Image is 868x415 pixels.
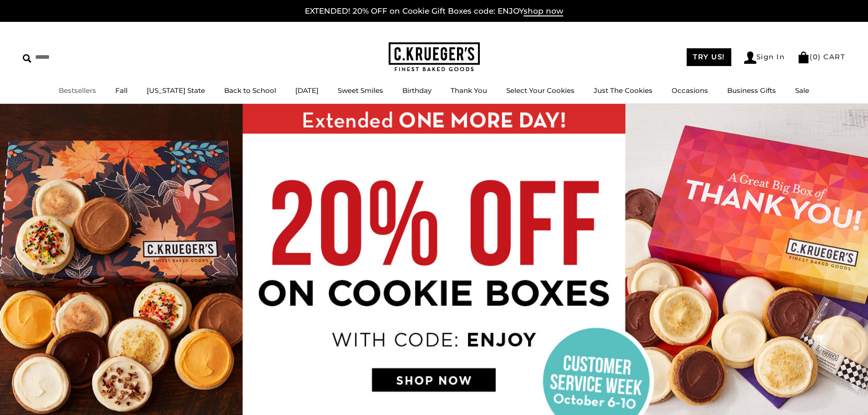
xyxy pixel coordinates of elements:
[224,86,276,95] a: Back to School
[23,54,31,63] img: Search
[451,86,487,95] a: Thank You
[115,86,128,95] a: Fall
[797,51,810,63] img: Bag
[744,51,785,64] a: Sign In
[813,52,818,61] span: 0
[795,86,809,95] a: Sale
[672,86,708,95] a: Occasions
[338,86,383,95] a: Sweet Smiles
[305,6,563,16] a: EXTENDED! 20% OFF on Cookie Gift Boxes code: ENJOYshop now
[687,48,731,66] a: TRY US!
[59,86,96,95] a: Bestsellers
[389,42,480,72] img: C.KRUEGER'S
[506,86,575,95] a: Select Your Cookies
[797,52,845,61] a: (0) CART
[295,86,318,95] a: [DATE]
[402,86,431,95] a: Birthday
[594,86,652,95] a: Just The Cookies
[524,6,563,16] span: shop now
[727,86,776,95] a: Business Gifts
[744,51,756,64] img: Account
[147,86,205,95] a: [US_STATE] State
[23,50,131,64] input: Search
